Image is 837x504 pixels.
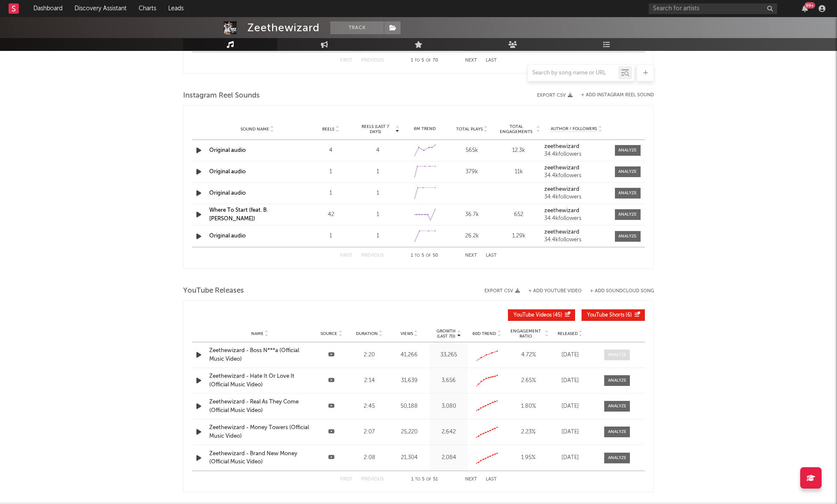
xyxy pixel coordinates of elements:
[340,477,353,482] button: First
[209,450,310,466] a: Zeethewizard - Brand New Money (Official Music Video)
[353,377,386,385] div: 2:14
[456,127,483,132] span: Total Plays
[356,124,394,134] span: Reels (last 7 days)
[451,146,493,155] div: 565k
[391,402,428,411] div: 50,188
[209,347,310,363] a: Zeethewizard - Boss N***a (Official Music Video)
[432,454,466,462] div: 2,084
[415,59,420,62] span: to
[401,56,448,66] div: 1 5 70
[361,58,384,63] button: Previous
[309,146,352,155] div: 4
[436,334,456,339] p: (Last 7d)
[513,313,552,318] span: YouTube Videos
[356,331,378,336] span: Duration
[451,168,493,176] div: 379k
[415,254,420,258] span: to
[581,93,654,98] button: + Add Instagram Reel Sound
[465,58,477,63] button: Next
[486,477,497,482] button: Last
[451,232,493,240] div: 26.2k
[247,21,320,34] div: Zeethewizard
[209,190,246,196] a: Original audio
[353,454,386,462] div: 2:08
[544,165,608,171] a: zeethewizard
[486,58,497,63] button: Last
[340,58,353,63] button: First
[401,251,448,261] div: 1 5 50
[404,126,446,132] div: 6M Trend
[508,402,549,411] div: 1.80 %
[415,477,420,481] span: to
[498,168,540,176] div: 11k
[486,253,497,258] button: Last
[183,286,244,296] span: YouTube Releases
[544,151,608,157] div: 34.4k followers
[465,253,477,258] button: Next
[544,144,608,150] a: zeethewizard
[353,402,386,411] div: 2:45
[582,289,654,294] button: + Add SoundCloud Song
[426,59,431,62] span: of
[649,3,777,14] input: Search for artists
[426,477,431,481] span: of
[356,146,399,155] div: 4
[528,289,582,294] button: + Add YouTube Video
[544,237,608,243] div: 34.4k followers
[183,91,260,101] span: Instagram Reel Sounds
[451,210,493,219] div: 36.7k
[391,377,428,385] div: 31,639
[551,126,597,132] span: Author / Followers
[508,309,575,321] button: YouTube Videos(45)
[544,144,579,149] strong: zeethewizard
[498,146,540,155] div: 12.3k
[544,187,608,193] a: zeethewizard
[361,477,384,482] button: Previous
[590,289,654,294] button: + Add SoundCloud Song
[553,428,587,436] div: [DATE]
[209,233,246,239] a: Original audio
[401,331,413,336] span: Views
[484,288,520,294] button: Export CSV
[309,189,352,198] div: 1
[432,377,466,385] div: 3,656
[498,232,540,240] div: 1.29k
[544,208,579,213] strong: zeethewizard
[508,351,549,359] div: 4.72 %
[544,229,579,235] strong: zeethewizard
[432,402,466,411] div: 3,080
[802,5,808,12] button: 99+
[391,454,428,462] div: 21,304
[544,194,608,200] div: 34.4k followers
[587,313,624,318] span: YouTube Shorts
[508,454,549,462] div: 1.95 %
[209,424,310,440] a: Zeethewizard - Money Towers (Official Music Video)
[309,232,352,240] div: 1
[391,428,428,436] div: 25,220
[209,169,246,175] a: Original audio
[508,329,543,339] span: Engagement Ratio
[330,21,384,34] button: Track
[553,454,587,462] div: [DATE]
[209,398,310,415] a: Zeethewizard - Real As They Come (Official Music Video)
[544,187,579,192] strong: zeethewizard
[553,402,587,411] div: [DATE]
[356,189,399,198] div: 1
[544,216,608,222] div: 34.4k followers
[553,351,587,359] div: [DATE]
[322,127,334,132] span: Reels
[582,309,645,321] button: YouTube Shorts(6)
[544,208,608,214] a: zeethewizard
[391,351,428,359] div: 41,266
[508,428,549,436] div: 2.23 %
[309,168,352,176] div: 1
[209,372,310,389] a: Zeethewizard - Hate It Or Love It (Official Music Video)
[353,428,386,436] div: 2:07
[426,254,431,258] span: of
[321,331,337,336] span: Source
[361,253,384,258] button: Previous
